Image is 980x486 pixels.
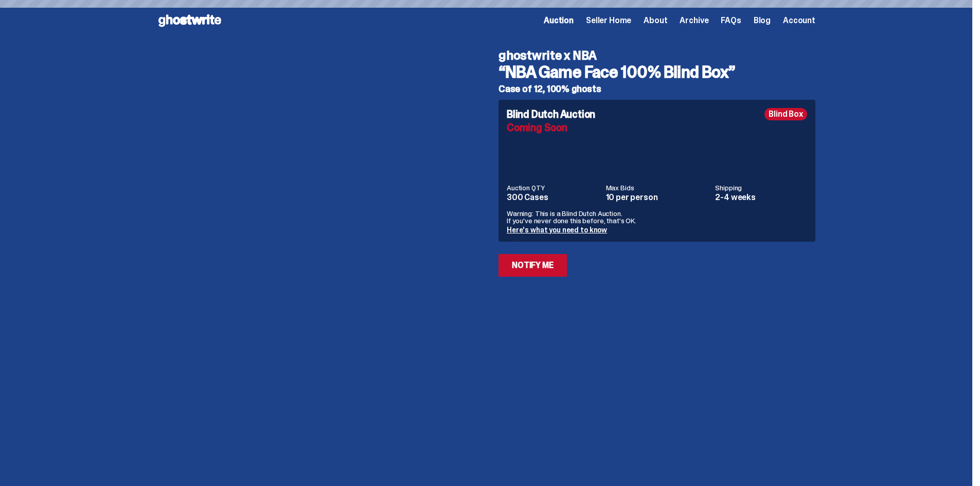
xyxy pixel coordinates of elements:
[507,193,600,202] dd: 300 Cases
[715,193,807,202] dd: 2-4 weeks
[498,64,815,80] h3: “NBA Game Face 100% Blind Box”
[715,184,807,191] dt: Shipping
[498,49,815,62] h4: ghostwrite x NBA
[507,122,807,133] div: Coming Soon
[507,210,807,224] p: Warning: This is a Blind Dutch Auction. If you’ve never done this before, that’s OK.
[498,254,567,277] a: Notify Me
[606,184,709,191] dt: Max Bids
[680,16,708,25] a: Archive
[644,16,667,25] a: About
[507,184,600,191] dt: Auction QTY
[783,16,815,25] a: Account
[754,16,771,25] a: Blog
[764,108,807,120] div: Blind Box
[498,84,815,94] h5: Case of 12, 100% ghosts
[507,225,607,235] a: Here's what you need to know
[507,109,595,119] h4: Blind Dutch Auction
[544,16,574,25] a: Auction
[586,16,631,25] a: Seller Home
[606,193,709,202] dd: 10 per person
[721,16,741,25] a: FAQs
